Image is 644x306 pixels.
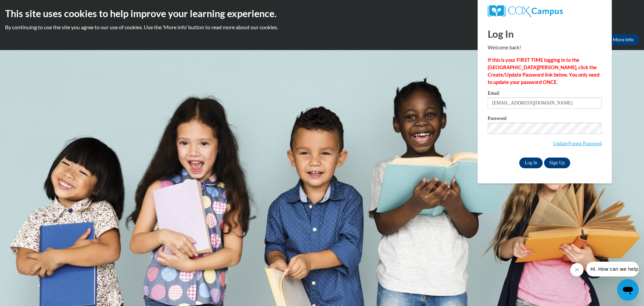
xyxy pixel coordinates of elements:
strong: If this is your FIRST TIME logging in to the [GEOGRAPHIC_DATA][PERSON_NAME], click the Create/Upd... [488,57,599,85]
label: Email [488,91,602,97]
span: Hi. How can we help? [4,5,54,10]
h2: This site uses cookies to help improve your learning experience. [5,7,639,20]
iframe: Button to launch messaging window [617,279,639,301]
h1: Log In [488,27,602,41]
a: Sign Up [544,158,570,168]
label: Password [488,116,602,123]
a: More Info [607,34,639,45]
p: By continuing to use the site you agree to our use of cookies. Use the ‘More info’ button to read... [5,24,639,31]
iframe: Message from company [586,262,639,276]
input: Log In [519,158,543,168]
p: Welcome back! [488,44,602,51]
a: COX Campus [488,5,602,17]
a: Update/Forgot Password [553,141,602,146]
img: COX Campus [488,5,563,17]
iframe: Close message [570,263,584,276]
